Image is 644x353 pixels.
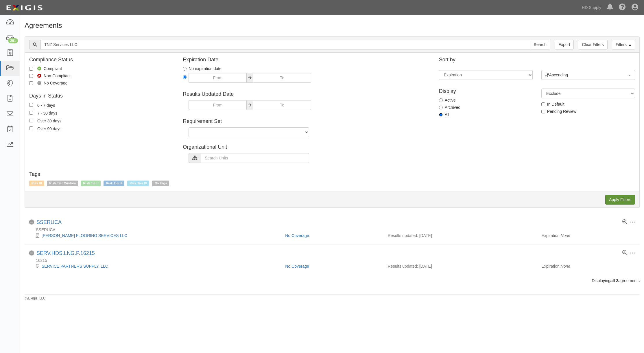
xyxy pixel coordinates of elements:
[29,126,33,130] input: Over 90 days
[36,219,62,225] a: SSERUCA
[8,38,18,43] div: 201
[439,97,456,103] label: Active
[29,67,33,71] input: Compliant
[439,89,533,94] h4: Display
[189,100,247,110] input: From
[37,125,61,132] div: Over 90 days
[183,119,430,124] h4: Requirement Set
[29,74,33,78] input: Non-Compliant
[439,113,443,117] input: All
[42,233,127,238] a: [PERSON_NAME] FLOORING SERVICES LLC
[81,181,101,186] span: Risk Tier I
[25,296,46,301] small: by
[541,101,564,107] label: In Default
[29,57,174,63] h4: Compliance Status
[388,233,533,238] div: Results updated: [DATE]
[183,144,430,150] h4: Organizational Unit
[541,70,635,80] button: Ascending
[104,181,124,186] span: Risk Tier II
[605,195,635,205] input: Apply Filters
[29,251,34,256] i: No Coverage
[439,98,443,102] input: Active
[439,57,635,63] h4: Sort by
[40,40,530,49] input: Search
[622,220,627,225] a: View results summary
[47,181,78,186] span: Risk Tier Custom
[253,100,311,110] input: To
[29,73,71,79] label: Non-Compliant
[201,153,309,163] input: Search Units
[36,219,62,226] div: SSERUCA
[285,233,309,238] a: No Coverage
[36,250,95,256] a: SERV.HDS.LNG.P.16215
[612,40,635,49] a: Filters
[25,22,640,29] h1: Agreements
[4,3,44,13] img: logo-5460c22ac91f19d4615b14bd174203de0afe785f0fc80cf4dbbc73dc1793850b.png
[189,73,247,83] input: From
[542,233,636,238] div: Expiration:
[29,103,33,107] input: 0 - 7 days
[439,104,460,110] label: Archived
[29,220,34,225] i: No Coverage
[152,181,169,186] span: No Tags
[610,278,618,283] b: all 2
[37,102,55,108] div: 0 - 7 days
[439,112,449,117] label: All
[578,40,607,49] a: Clear Filters
[29,181,44,186] span: Risk III
[541,109,576,114] label: Pending Review
[561,264,570,269] em: None
[545,72,628,78] span: Ascending
[36,250,95,257] div: SERV.HDS.LNG.P.16215
[183,91,430,97] h4: Results Updated Date
[29,263,281,269] div: SERVICE PARTNERS SUPPLY, LLC
[20,278,644,284] div: Displaying agreements
[127,181,149,186] span: Risk Tier IV
[42,264,108,269] a: SERVICE PARTNERS SUPPLY, LLC
[29,172,635,177] h4: Tags
[285,264,309,269] a: No Coverage
[29,119,33,122] input: Over 30 days
[530,40,550,49] input: Search
[439,106,443,109] input: Archived
[388,263,533,269] div: Results updated: [DATE]
[37,110,57,116] div: 7 - 30 days
[29,233,281,238] div: CARRANZA FLOORING SERVICES LLC
[619,4,626,11] i: Help Center - Complianz
[29,227,640,233] div: SSERUCA
[622,250,627,255] a: View results summary
[253,73,311,83] input: To
[37,117,61,124] div: Over 30 days
[29,93,174,99] h4: Days in Status
[541,102,545,106] input: In Default
[29,111,33,115] input: 7 - 30 days
[541,110,545,113] input: Pending Review
[28,296,46,300] a: Exigis, LLC
[579,2,604,13] a: HD Supply
[29,258,640,263] div: 16215
[29,80,68,86] label: No Coverage
[183,66,222,71] label: No expiration date
[183,57,430,63] h4: Expiration Date
[29,66,62,71] label: Compliant
[542,263,636,269] div: Expiration:
[561,233,570,238] em: None
[183,67,187,71] input: No expiration date
[555,40,574,49] a: Export
[29,81,33,85] input: No Coverage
